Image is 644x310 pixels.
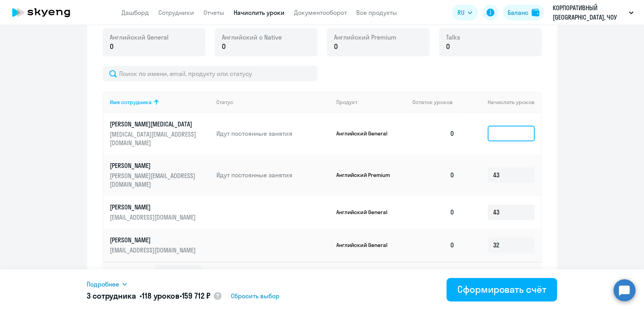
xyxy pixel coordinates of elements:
[110,203,210,222] a: [PERSON_NAME][EMAIL_ADDRESS][DOMAIN_NAME]
[216,129,330,138] p: Идут постоянные занятия
[110,246,198,254] p: [EMAIL_ADDRESS][DOMAIN_NAME]
[216,171,330,179] p: Идут постоянные занятия
[334,33,396,41] span: Английский Premium
[87,290,210,301] h5: 3 сотрудника • •
[356,9,397,16] a: Все продукты
[446,278,557,301] button: Сформировать счёт
[461,92,541,113] th: Начислить уроков
[222,33,282,41] span: Английский с Native
[457,8,464,17] span: RU
[532,9,539,16] img: balance
[110,171,198,189] p: [PERSON_NAME][EMAIL_ADDRESS][DOMAIN_NAME]
[110,213,198,222] p: [EMAIL_ADDRESS][DOMAIN_NAME]
[110,161,198,170] p: [PERSON_NAME]
[294,9,347,16] a: Документооборот
[406,154,461,196] td: 0
[412,99,461,106] div: Остаток уроков
[110,161,210,189] a: [PERSON_NAME][PERSON_NAME][EMAIL_ADDRESS][DOMAIN_NAME]
[110,99,210,106] div: Имя сотрудника
[216,99,330,106] div: Статус
[203,9,224,16] a: Отчеты
[216,99,233,106] div: Статус
[110,203,198,211] p: [PERSON_NAME]
[334,41,338,52] span: 0
[103,66,317,81] input: Поиск по имени, email, продукту или статусу
[336,209,395,216] p: Английский General
[112,269,152,276] span: Отображать по:
[549,3,637,22] button: КОРПОРАТИВНЫЙ [GEOGRAPHIC_DATA], ЧОУ ДПО, Предоплата 2025
[406,113,461,154] td: 0
[503,5,544,20] button: Балансbalance
[110,236,210,254] a: [PERSON_NAME][EMAIL_ADDRESS][DOMAIN_NAME]
[406,196,461,229] td: 0
[110,41,114,52] span: 0
[336,171,395,178] p: Английский Premium
[446,41,450,52] span: 0
[110,33,169,41] span: Английский General
[110,130,198,147] p: [MEDICAL_DATA][EMAIL_ADDRESS][DOMAIN_NAME]
[110,99,152,106] div: Имя сотрудника
[158,9,194,16] a: Сотрудники
[440,269,495,276] span: 1 - 4 из 4 сотрудников
[122,9,149,16] a: Дашборд
[406,229,461,261] td: 0
[336,99,357,106] div: Продукт
[446,33,460,41] span: Talks
[452,5,478,20] button: RU
[234,9,285,16] a: Начислить уроки
[412,99,453,106] span: Остаток уроков
[142,291,180,301] span: 118 уроков
[110,120,210,147] a: [PERSON_NAME][MEDICAL_DATA][MEDICAL_DATA][EMAIL_ADDRESS][DOMAIN_NAME]
[222,41,226,52] span: 0
[231,291,279,301] span: Сбросить выбор
[336,242,395,249] p: Английский General
[181,291,210,301] span: 159 712 ₽
[87,279,119,289] span: Подробнее
[553,3,626,22] p: КОРПОРАТИВНЫЙ [GEOGRAPHIC_DATA], ЧОУ ДПО, Предоплата 2025
[336,99,406,106] div: Продукт
[457,283,546,296] div: Сформировать счёт
[336,130,395,137] p: Английский General
[110,236,198,244] p: [PERSON_NAME]
[110,120,198,128] p: [PERSON_NAME][MEDICAL_DATA]
[508,8,528,17] div: Баланс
